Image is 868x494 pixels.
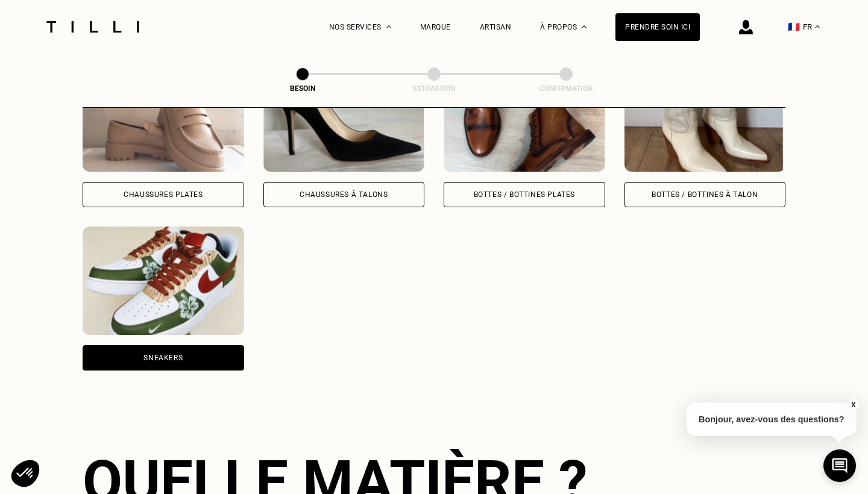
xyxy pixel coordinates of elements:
[242,84,363,93] div: Besoin
[143,354,183,361] div: Sneakers
[83,63,244,172] img: Tilli retouche votre Chaussures Plates
[374,84,494,93] div: Estimation
[615,13,700,41] a: Prendre soin ici
[124,191,203,198] div: Chaussures Plates
[788,21,800,33] span: 🇫🇷
[263,63,425,172] img: Tilli retouche votre Chaussures à Talons
[42,21,143,33] img: Logo du service de couturière Tilli
[420,23,451,31] a: Marque
[474,191,575,198] div: Bottes / Bottines plates
[386,25,391,28] img: Menu déroulant
[444,63,605,172] img: Tilli retouche votre Bottes / Bottines plates
[300,191,388,198] div: Chaussures à Talons
[624,63,786,172] img: Tilli retouche votre Bottes / Bottines à talon
[83,227,244,335] img: Tilli retouche votre Sneakers
[582,25,587,28] img: Menu déroulant à propos
[652,191,758,198] div: Bottes / Bottines à talon
[815,25,820,28] img: menu déroulant
[480,23,512,31] a: Artisan
[506,84,626,93] div: Confirmation
[687,402,857,436] p: Bonjour, avez-vous des questions?
[739,20,753,34] img: icône connexion
[847,398,859,411] button: X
